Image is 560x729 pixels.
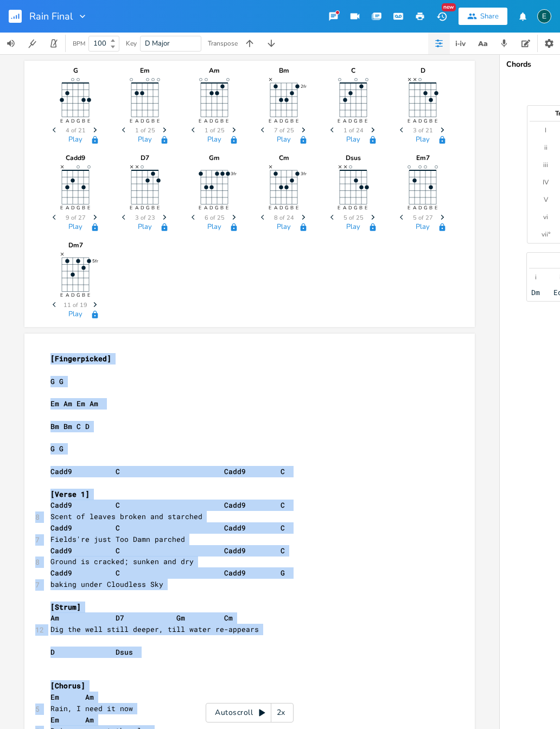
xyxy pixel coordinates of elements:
text: E [365,205,368,212]
span: [Chorus] [50,681,85,690]
span: 11 of 19 [63,302,87,308]
text: 5fr [92,258,98,264]
text: E [60,292,63,299]
text: A [135,118,139,124]
text: × [343,162,347,171]
text: D [418,205,422,212]
text: 3fr [231,171,237,177]
button: Play [68,136,82,145]
text: G [77,118,80,124]
span: 1 of 25 [135,127,155,133]
text: G [215,118,219,124]
text: G [146,118,150,124]
span: Cadd9 [224,546,246,555]
text: E [296,205,298,212]
div: Cm [257,155,311,161]
text: E [157,205,160,212]
text: A [135,205,139,212]
button: Play [207,223,221,232]
text: D [279,118,283,124]
span: 7 of 25 [274,127,294,133]
button: Play [346,223,360,232]
text: D [141,118,144,124]
button: Play [277,223,291,232]
button: Play [416,136,430,145]
text: D [210,205,214,212]
text: D [210,118,214,124]
text: E [199,205,202,212]
text: E [199,118,202,124]
text: A [343,205,347,212]
div: Dsus [326,155,380,161]
div: Transpose [208,40,238,47]
div: Am [187,67,241,74]
button: Play [277,136,291,145]
div: Key [126,40,137,47]
span: C [116,568,120,578]
div: Dm [531,288,540,297]
text: D [418,118,422,124]
span: Rain, I need it now [50,704,133,713]
span: Bm [63,421,72,431]
div: V [544,195,548,204]
div: i [535,273,537,282]
span: Cadd9 [50,466,72,476]
text: A [205,205,208,212]
text: A [413,205,417,212]
span: C [281,546,285,555]
text: A [343,118,347,124]
div: D [396,67,450,74]
span: 4 of 21 [66,127,86,133]
text: G [424,205,428,212]
span: C [281,500,285,510]
text: × [408,75,411,84]
span: Am [85,692,94,702]
text: A [413,118,417,124]
div: vi [543,213,548,221]
text: E [226,118,229,124]
span: Ground is cracked; sunken and dry [50,557,194,566]
span: 8 of 24 [274,215,294,221]
div: BPM [73,41,85,47]
span: 1 of 24 [343,127,364,133]
text: E [296,118,298,124]
text: E [408,118,410,124]
span: Cadd9 [224,523,246,533]
text: × [269,75,272,84]
div: Em [118,67,172,74]
span: G [50,444,55,453]
div: IV [543,178,549,187]
text: B [290,118,294,124]
div: I [545,126,546,135]
span: Cadd9 [50,500,72,510]
span: Fields're just Too Damn parched [50,534,185,544]
span: 6 of 25 [205,215,225,221]
span: C [116,500,120,510]
text: E [87,205,90,212]
text: × [135,162,139,171]
text: D [141,205,144,212]
div: Em7 [396,155,450,161]
span: Em [50,692,59,702]
text: D [71,205,75,212]
text: G [354,205,358,212]
text: B [221,118,224,124]
text: G [354,118,358,124]
text: E [87,118,90,124]
text: B [429,118,432,124]
text: B [429,205,432,212]
span: D [85,421,90,431]
span: C [116,523,120,533]
text: A [66,118,69,124]
span: [Fingerpicked] [50,354,111,363]
text: G [215,205,219,212]
span: 9 of 27 [66,215,86,221]
button: Play [138,136,152,145]
div: vii° [542,230,550,239]
span: C [281,523,285,533]
span: C [281,466,285,476]
span: Em [50,715,59,725]
text: G [424,118,428,124]
text: × [130,162,133,171]
text: G [285,118,289,124]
